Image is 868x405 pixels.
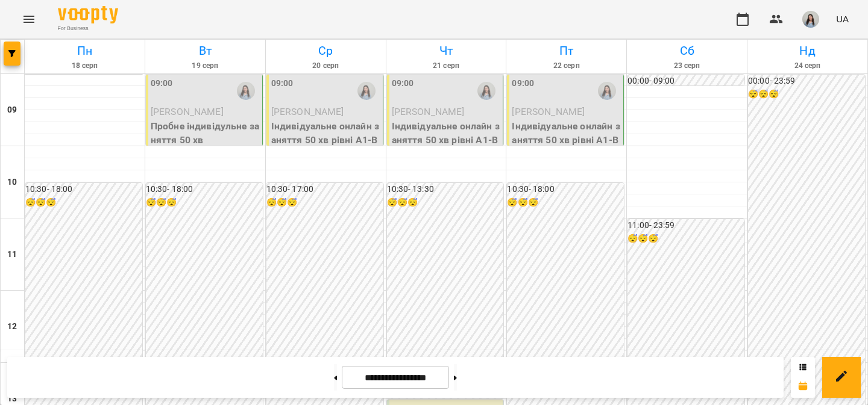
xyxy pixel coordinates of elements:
label: 09:00 [271,77,294,90]
h6: 😴😴😴 [387,196,504,209]
h6: 10:30 - 17:00 [266,183,383,196]
h6: 10:30 - 18:00 [25,183,142,196]
img: Катерина [598,82,616,100]
h6: 10:30 - 13:30 [387,183,504,196]
img: 00729b20cbacae7f74f09ddf478bc520.jpg [802,11,819,28]
img: Катерина [357,82,376,100]
h6: 10 [7,176,17,189]
span: [PERSON_NAME] [271,106,344,117]
h6: 10:30 - 18:00 [146,183,263,196]
p: Індивідуальне онлайн заняття 50 хв рівні А1-В1 [392,119,501,162]
span: [PERSON_NAME] [392,106,465,117]
label: 09:00 [151,77,173,90]
h6: 21 серп [388,60,505,72]
h6: 11:00 - 23:59 [627,219,744,232]
label: 09:00 [512,77,534,90]
img: Катерина [477,82,495,100]
h6: 😴😴😴 [146,196,263,209]
span: For Business [58,25,118,32]
h6: 19 серп [147,60,263,72]
img: Катерина [237,82,255,100]
h6: 24 серп [749,60,866,72]
h6: Пн [27,42,143,60]
h6: 😴😴😴 [25,196,142,209]
h6: Вт [147,42,263,60]
h6: Ср [268,42,384,60]
button: UA [831,8,854,30]
h6: 10:30 - 18:00 [507,183,624,196]
h6: Сб [629,42,745,60]
h6: 12 [7,320,17,333]
button: Menu [14,5,43,34]
h6: 00:00 - 09:00 [627,75,744,88]
img: Voopty Logo [58,6,118,23]
p: Пробне індивідульне заняття 50 хв [151,119,260,147]
h6: 😴😴😴 [266,196,383,209]
p: Індивідуальне онлайн заняття 50 хв рівні А1-В1 [271,119,380,162]
h6: 09 [7,104,17,117]
label: 09:00 [392,77,414,90]
h6: 😴😴😴 [748,88,865,101]
h6: 😴😴😴 [627,232,744,246]
h6: Нд [749,42,866,60]
h6: 😴😴😴 [507,196,624,209]
span: UA [836,13,849,25]
p: Індивідуальне онлайн заняття 50 хв рівні А1-В1 [512,119,621,162]
h6: Чт [388,42,505,60]
span: [PERSON_NAME] [151,106,224,117]
h6: 20 серп [268,60,384,72]
span: [PERSON_NAME] [512,106,585,117]
h6: Пт [508,42,624,60]
h6: 00:00 - 23:59 [748,75,865,88]
h6: 11 [7,248,17,261]
h6: 22 серп [508,60,624,72]
h6: 18 серп [27,60,143,72]
h6: 23 серп [629,60,745,72]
